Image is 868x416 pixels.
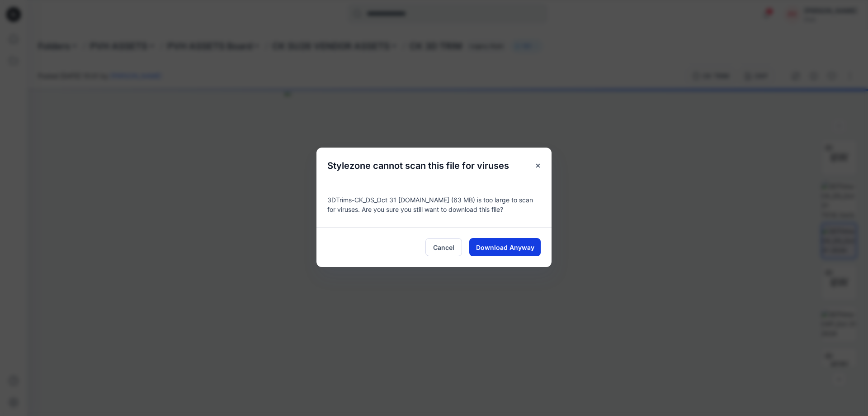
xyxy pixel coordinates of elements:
button: Cancel [425,238,462,256]
button: Close [530,158,546,174]
div: 3DTrims-CK_DS_Oct 31 [DOMAIN_NAME] (63 MB) is too large to scan for viruses. Are you sure you sti... [316,184,552,227]
button: Download Anyway [469,238,541,256]
h5: Stylezone cannot scan this file for viruses [316,148,520,184]
span: Download Anyway [476,243,534,252]
span: Cancel [433,243,454,252]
